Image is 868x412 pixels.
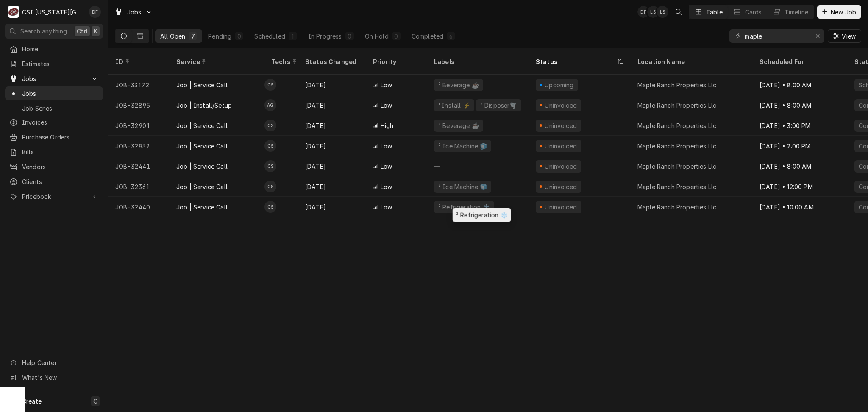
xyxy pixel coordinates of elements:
[176,162,228,171] div: Job | Service Call
[381,121,394,130] span: High
[127,8,142,17] span: Jobs
[544,101,578,110] div: Uninvoiced
[479,101,518,110] div: ² Disposer🌪️
[298,115,366,136] div: [DATE]
[427,156,529,176] div: —
[5,356,103,370] a: Go to Help Center
[115,57,161,66] div: ID
[637,162,716,171] div: Maple Ranch Properties Llc
[753,75,848,95] div: [DATE] • 8:00 AM
[176,142,228,150] div: Job | Service Call
[637,57,744,66] div: Location Name
[264,140,276,152] div: Christian Simmons's Avatar
[176,121,228,130] div: Job | Service Call
[5,72,103,86] a: Go to Jobs
[753,156,848,176] div: [DATE] • 8:00 AM
[298,136,366,156] div: [DATE]
[93,397,97,406] span: C
[657,6,668,18] div: Lindy Springer's Avatar
[817,5,861,19] button: New Job
[22,45,99,53] span: Home
[637,182,716,191] div: Maple Ranch Properties Llc
[298,176,366,197] div: [DATE]
[176,81,228,89] div: Job | Service Call
[381,142,392,150] span: Low
[264,120,276,131] div: CS
[647,6,659,18] div: LS
[8,6,19,18] div: C
[381,182,392,191] span: Low
[637,6,649,18] div: David Fannin's Avatar
[264,99,276,111] div: AG
[365,32,389,41] div: On Hold
[759,57,839,66] div: Scheduled For
[5,175,103,189] a: Clients
[308,32,342,41] div: In Progress
[254,32,285,41] div: Scheduled
[298,197,366,217] div: [DATE]
[412,32,443,41] div: Completed
[637,101,716,110] div: Maple Ranch Properties Llc
[176,57,256,66] div: Service
[828,29,861,43] button: View
[264,181,276,192] div: Christian Simmons's Avatar
[264,181,276,192] div: CS
[22,162,99,171] span: Vendors
[264,160,276,172] div: CS
[745,8,762,17] div: Cards
[437,182,488,191] div: ² Ice Machine 🧊
[22,192,86,201] span: Pricebook
[89,6,101,18] div: David Fannin's Avatar
[5,101,103,115] a: Job Series
[745,29,808,43] input: Keyword search
[829,8,858,17] span: New Job
[381,162,392,171] span: Low
[381,203,392,212] span: Low
[637,81,716,89] div: Maple Ranch Properties Llc
[108,197,170,217] div: JOB-32440
[20,27,67,36] span: Search anything
[108,75,170,95] div: JOB-33172
[544,162,578,171] div: Uninvoiced
[437,142,488,150] div: ² Ice Machine 🧊
[264,79,276,91] div: Christian Simmons's Avatar
[22,398,42,405] span: Create
[373,57,419,66] div: Priority
[22,59,99,68] span: Estimates
[22,104,99,113] span: Job Series
[264,201,276,213] div: CS
[108,176,170,197] div: JOB-32361
[5,57,103,71] a: Estimates
[264,140,276,152] div: CS
[108,115,170,136] div: JOB-32901
[811,29,824,43] button: Erase input
[108,156,170,176] div: JOB-32441
[753,197,848,217] div: [DATE] • 10:00 AM
[672,5,685,19] button: Open search
[637,121,716,130] div: Maple Ranch Properties Llc
[89,6,101,18] div: DF
[264,201,276,213] div: Christian Simmons's Avatar
[236,32,242,41] div: 0
[111,5,156,19] a: Go to Jobs
[647,6,659,18] div: Lindy Springer's Avatar
[437,81,480,89] div: ² Beverage ☕️
[544,182,578,191] div: Uninvoiced
[544,81,575,89] div: Upcoming
[5,86,103,100] a: Jobs
[381,81,392,89] span: Low
[22,118,99,127] span: Invoices
[176,101,232,110] div: Job | Install/Setup
[190,32,195,41] div: 7
[305,57,359,66] div: Status Changed
[77,27,88,36] span: Ctrl
[8,6,19,18] div: CSI Kansas City's Avatar
[22,358,98,367] span: Help Center
[753,176,848,197] div: [DATE] • 12:00 PM
[536,57,615,66] div: Status
[394,32,399,41] div: 0
[5,42,103,56] a: Home
[637,6,649,18] div: DF
[5,115,103,129] a: Invoices
[264,99,276,111] div: Adam Goodrich's Avatar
